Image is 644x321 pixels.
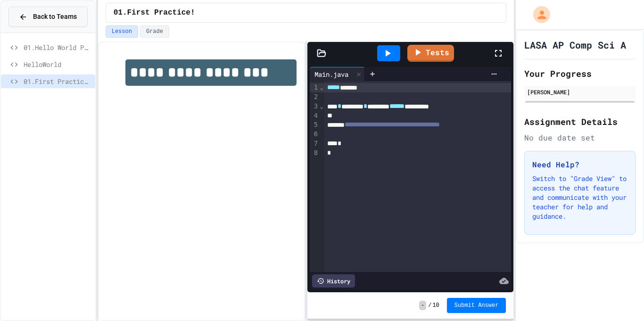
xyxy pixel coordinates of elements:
[140,25,169,38] button: Grade
[114,7,195,18] span: 01.First Practice!
[310,92,319,102] div: 2
[407,45,454,62] a: Tests
[428,302,431,309] span: /
[447,298,506,313] button: Submit Answer
[527,88,633,96] div: [PERSON_NAME]
[24,42,91,52] span: 01.Hello World Plus
[24,76,91,86] span: 01.First Practice!
[523,4,553,25] div: My Account
[419,301,426,310] span: -
[524,67,636,80] h2: Your Progress
[310,120,319,130] div: 5
[524,132,636,143] div: No due date set
[319,83,324,91] span: Fold line
[524,38,626,51] h1: LASA AP Comp Sci A
[319,102,324,110] span: Fold line
[310,130,319,139] div: 6
[8,7,88,27] button: Back to Teams
[24,59,91,69] span: HelloWorld
[310,148,319,158] div: 8
[532,159,627,170] h3: Need Help?
[310,102,319,111] div: 3
[532,174,627,221] p: Switch to "Grade View" to access the chat feature and communicate with your teacher for help and ...
[310,69,353,79] div: Main.java
[310,83,319,92] div: 1
[312,274,355,288] div: History
[454,302,499,309] span: Submit Answer
[33,12,77,22] span: Back to Teams
[524,115,636,128] h2: Assignment Details
[310,67,365,81] div: Main.java
[310,139,319,148] div: 7
[432,302,439,309] span: 10
[106,25,138,38] button: Lesson
[310,111,319,121] div: 4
